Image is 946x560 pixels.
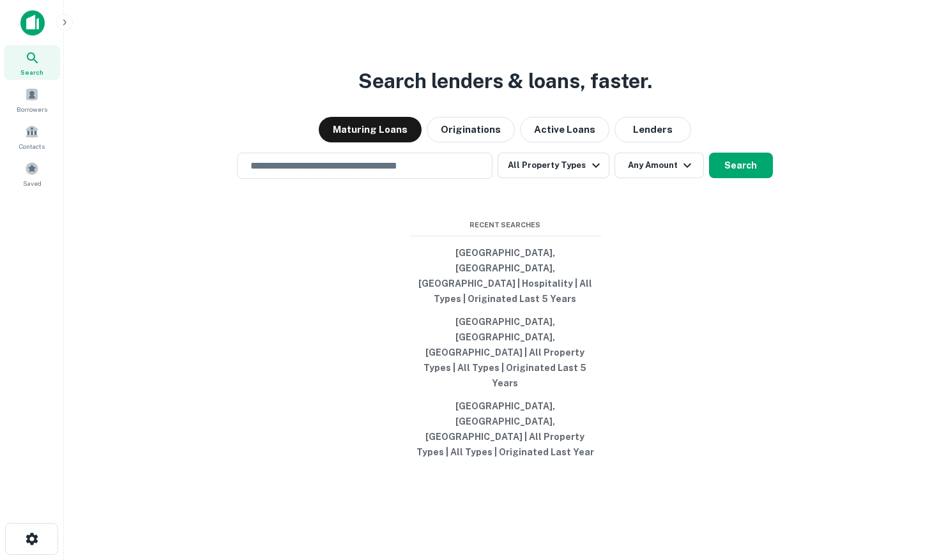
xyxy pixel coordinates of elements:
button: [GEOGRAPHIC_DATA], [GEOGRAPHIC_DATA], [GEOGRAPHIC_DATA] | Hospitality | All Types | Originated La... [409,241,601,310]
button: Search [709,153,773,178]
h3: Search lenders & loans, faster. [358,66,652,96]
a: Search [4,45,60,80]
button: [GEOGRAPHIC_DATA], [GEOGRAPHIC_DATA], [GEOGRAPHIC_DATA] | All Property Types | All Types | Origin... [409,395,601,464]
a: Borrowers [4,82,60,117]
a: Saved [4,156,60,191]
a: Contacts [4,119,60,154]
button: Any Amount [614,153,704,178]
span: Contacts [19,141,45,151]
button: Originations [427,117,515,142]
iframe: Chat Widget [882,458,946,519]
button: [GEOGRAPHIC_DATA], [GEOGRAPHIC_DATA], [GEOGRAPHIC_DATA] | All Property Types | All Types | Origin... [409,310,601,395]
span: Saved [23,178,42,188]
button: Active Loans [520,117,609,142]
button: Lenders [614,117,691,142]
button: Maturing Loans [319,117,422,142]
span: Search [20,67,43,77]
button: All Property Types [498,153,609,178]
span: Recent Searches [409,220,601,231]
span: Borrowers [17,104,47,114]
img: capitalize-icon.png [20,10,45,36]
